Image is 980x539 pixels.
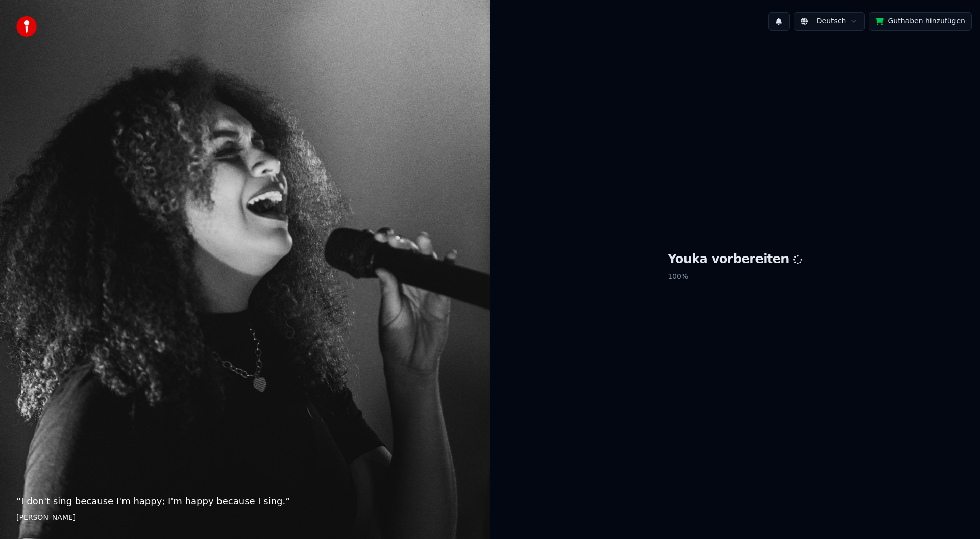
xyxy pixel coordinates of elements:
footer: [PERSON_NAME] [16,512,474,523]
p: 100 % [668,268,802,286]
button: Guthaben hinzufügen [869,12,972,31]
p: “ I don't sing because I'm happy; I'm happy because I sing. ” [16,494,474,508]
h1: Youka vorbereiten [668,251,802,268]
img: youka [16,16,37,37]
